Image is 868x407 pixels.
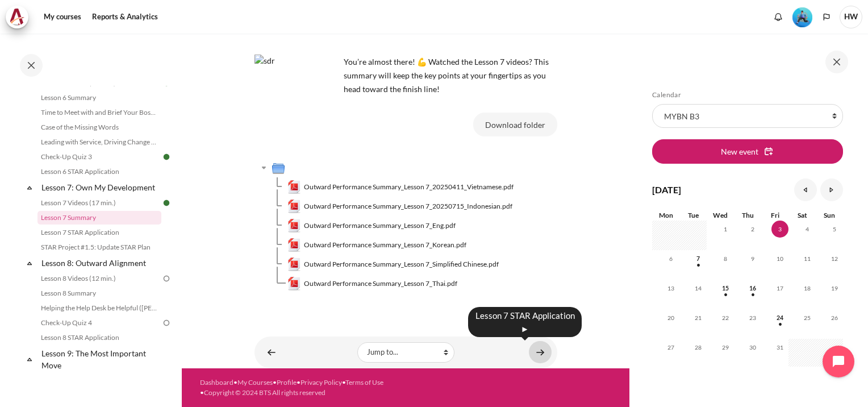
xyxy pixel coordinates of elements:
a: Outward Performance Summary_Lesson 7_Korean.pdfOutward Performance Summary_Lesson 7_Korean.pdf [287,238,467,252]
a: Lesson 9 Videos (13 min.) [37,374,161,388]
img: Outward Performance Summary_Lesson 7_Thai.pdf [287,277,301,290]
a: Profile [277,378,297,387]
a: Case of the Missing Words [37,121,161,134]
a: Architeck Architeck [6,6,34,28]
span: Thu [742,211,754,219]
span: 2 [744,221,761,238]
img: Level #3 [792,7,812,27]
a: Outward Performance Summary_Lesson 7_Eng.pdfOutward Performance Summary_Lesson 7_Eng.pdf [287,219,456,232]
span: 26 [826,309,843,326]
img: To do [161,273,172,284]
a: Lesson 8 Videos (12 min.) [37,272,161,285]
span: 31 [771,339,788,356]
a: Check-Up Quiz 3 [37,150,161,164]
a: Time to Meet with and Brief Your Boss #1 [37,106,161,119]
img: Outward Performance Summary_Lesson 7_20250411_Vietnamese.pdf [287,180,301,194]
span: 5 [826,221,843,238]
span: Outward Performance Summary_Lesson 7_Korean.pdf [304,240,466,250]
span: Sat [798,211,807,219]
span: 3 [771,221,788,238]
span: Outward Performance Summary_Lesson 7_Thai.pdf [304,279,457,289]
a: Check-Up Quiz 4 [37,316,161,330]
img: Done [161,152,172,162]
a: Lesson 7: Own My Development [40,180,161,195]
span: 28 [690,339,707,356]
a: Thursday, 16 October events [744,285,761,292]
a: My courses [40,6,85,28]
span: 20 [662,309,679,326]
span: Wed [713,211,728,219]
span: You’re almost there! 💪 Watched the Lesson 7 videos? This summary will keep the key points at your... [344,57,549,94]
span: 23 [744,309,761,326]
img: Architeck [9,9,25,26]
a: STAR Project #1.5: Update STAR Plan [37,240,161,254]
h5: Calendar [652,90,843,99]
span: 4 [799,221,816,238]
span: 22 [717,309,734,326]
a: My Courses [237,378,273,387]
td: Today [761,221,788,250]
span: 10 [771,250,788,267]
span: Tue [688,211,699,219]
a: Lesson 6 STAR Application [37,165,161,178]
a: ◄ Lesson 7 Videos (17 min.) [260,341,283,363]
a: Lesson 7 Videos (17 min.) [37,196,161,210]
span: Fri [771,211,779,219]
a: Outward Performance Summary_Lesson 7_20250715_Indonesian.pdfOutward Performance Summary_Lesson 7_... [287,200,513,213]
span: Outward Performance Summary_Lesson 7_20250411_Vietnamese.pdf [304,182,514,192]
span: 15 [717,280,734,297]
h4: [DATE] [652,183,681,197]
img: Outward Performance Summary_Lesson 7_Simplified Chinese.pdf [287,258,301,271]
img: Outward Performance Summary_Lesson 7_20250715_Indonesian.pdf [287,200,301,213]
a: Lesson 8 Summary [37,286,161,300]
span: Sun [824,211,835,219]
span: 16 [744,280,761,297]
img: sdr [254,55,340,140]
div: Lesson 7 STAR Application ► [468,307,582,337]
span: Collapse [24,182,35,193]
span: 12 [826,250,843,267]
a: Dashboard [200,378,233,387]
span: Collapse [24,354,35,365]
span: 18 [799,280,816,297]
span: 17 [771,280,788,297]
a: Tuesday, 7 October events [690,255,707,262]
span: 25 [799,309,816,326]
a: Lesson 8: Outward Alignment [40,255,161,271]
span: 21 [690,309,707,326]
a: Outward Performance Summary_Lesson 7_Thai.pdfOutward Performance Summary_Lesson 7_Thai.pdf [287,277,458,290]
span: 19 [826,280,843,297]
a: Wednesday, 15 October events [717,285,734,292]
span: Outward Performance Summary_Lesson 7_Eng.pdf [304,221,456,231]
span: Mon [659,211,673,219]
span: 1 [717,221,734,238]
a: Outward Performance Summary_Lesson 7_Simplified Chinese.pdfOutward Performance Summary_Lesson 7_S... [287,258,499,271]
a: Lesson 6 Summary [37,91,161,105]
a: Outward Performance Summary_Lesson 7_20250411_Vietnamese.pdfOutward Performance Summary_Lesson 7_... [287,180,514,194]
a: Copyright © 2024 BTS All rights reserved [204,388,325,397]
img: To do [161,318,172,328]
a: Leading with Service, Driving Change (Pucknalin's Story) [37,135,161,149]
a: Lesson 8 STAR Application [37,331,161,344]
span: 27 [662,339,679,356]
a: Lesson 9: The Most Important Move [40,346,161,373]
span: 30 [744,339,761,356]
span: 11 [799,250,816,267]
span: 8 [717,250,734,267]
a: Level #3 [788,6,817,27]
div: Show notification window with no new notifications [770,9,787,26]
span: 29 [717,339,734,356]
img: Done [161,198,172,208]
span: 13 [662,280,679,297]
span: 24 [771,309,788,326]
span: Collapse [24,258,35,269]
a: Lesson 7 STAR Application [37,226,161,239]
span: Outward Performance Summary_Lesson 7_Simplified Chinese.pdf [304,259,499,269]
a: Privacy Policy [301,378,342,387]
span: 6 [662,250,679,267]
a: Reports & Analytics [88,6,162,28]
img: Outward Performance Summary_Lesson 7_Korean.pdf [287,238,301,252]
button: Download folder [473,113,557,136]
a: Terms of Use [345,378,383,387]
span: 9 [744,250,761,267]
